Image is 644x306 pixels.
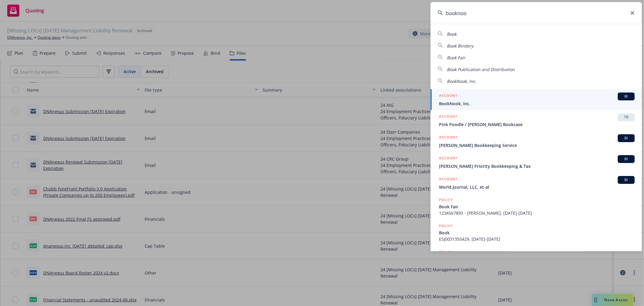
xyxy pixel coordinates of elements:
span: Book Fair [439,203,635,210]
span: BI [620,177,632,183]
a: ACCOUNTBI[PERSON_NAME] Priority Bookkeeping & Tax [431,152,642,173]
span: TR [620,115,632,120]
span: 1234567893 - [PERSON_NAME], [DATE]-[DATE] [439,210,635,216]
span: BookNook, Inc. [447,78,476,84]
h5: ACCOUNT [439,134,457,142]
a: POLICY [431,246,642,272]
h5: POLICY [439,249,453,255]
h5: ACCOUNT [439,93,457,100]
a: POLICYBookESJ0031355429, [DATE]-[DATE] [431,220,642,246]
a: ACCOUNTTRPink Poodle / [PERSON_NAME] Bookcase [431,110,642,131]
input: Search... [431,2,642,24]
h5: ACCOUNT [439,155,457,162]
span: Pink Poodle / [PERSON_NAME] Bookcase [439,121,635,128]
span: Book [447,31,457,37]
a: ACCOUNTBIBookNook, Inc. [431,89,642,110]
span: BookNook, Inc. [439,100,635,107]
span: BI [620,94,632,99]
span: Book Publication and Distribution [447,67,515,72]
span: ESJ0031355429, [DATE]-[DATE] [439,236,635,242]
span: Book [439,229,635,236]
span: BI [620,156,632,162]
h5: POLICY [439,197,453,203]
span: [PERSON_NAME] Priority Bookkeeping & Tax [439,163,635,169]
h5: ACCOUNT [439,176,457,183]
span: World Journal, LLC, et-al [439,184,635,190]
a: POLICYBook Fair1234567893 - [PERSON_NAME], [DATE]-[DATE] [431,194,642,220]
h5: ACCOUNT [439,113,457,121]
a: ACCOUNTBIWorld Journal, LLC, et-al [431,173,642,194]
span: Book Bindery [447,43,473,49]
span: [PERSON_NAME] Bookkeeping Service [439,142,635,148]
span: Book Fair [447,55,465,60]
a: ACCOUNTBI[PERSON_NAME] Bookkeeping Service [431,131,642,152]
span: BI [620,135,632,141]
h5: POLICY [439,223,453,229]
